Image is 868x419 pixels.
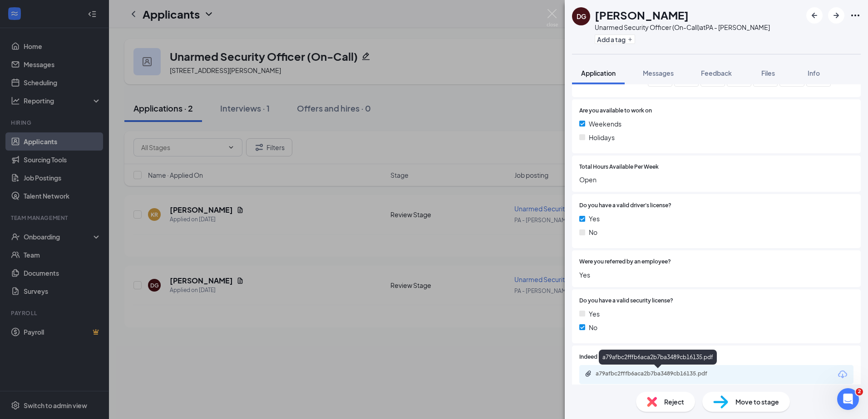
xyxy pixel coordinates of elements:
span: Are you available to work on [579,107,652,115]
span: Indeed Resume [579,353,619,361]
div: a79afbc2fffb6aca2b7ba3489cb16135.pdf [599,350,717,365]
div: DG [577,12,586,21]
a: Paperclipa79afbc2fffb6aca2b7ba3489cb16135.pdf [585,370,732,379]
svg: Plus [627,37,633,42]
span: Do you have a valid security license? [579,297,673,305]
iframe: Intercom live chat [837,388,859,410]
span: Open [579,175,853,185]
svg: ArrowLeftNew [809,10,820,21]
svg: ArrowRight [831,10,842,21]
svg: Ellipses [850,10,861,21]
svg: Paperclip [585,370,592,377]
span: Application [581,69,616,77]
div: Unarmed Security Officer (On-Call) at PA - [PERSON_NAME] [595,23,770,32]
span: Holidays [589,132,615,142]
span: Reject [664,397,684,407]
span: Were you referred by an employee? [579,258,671,266]
button: PlusAdd a tag [595,34,635,44]
span: No [589,227,597,237]
span: Do you have a valid driver's license? [579,201,671,210]
svg: Download [837,369,848,380]
span: Feedback [701,69,732,77]
span: Weekends [589,119,621,129]
span: No [589,322,597,332]
span: Yes [579,270,853,280]
span: Move to stage [735,397,779,407]
span: Yes [589,309,600,319]
span: Total Hours Available Per Week [579,163,659,171]
span: 2 [856,388,863,395]
div: a79afbc2fffb6aca2b7ba3489cb16135.pdf [596,370,723,377]
button: ArrowRight [828,7,844,24]
span: Info [808,69,820,77]
button: ArrowLeftNew [806,7,823,24]
span: Messages [643,69,674,77]
span: Files [761,69,775,77]
span: Yes [589,214,600,224]
h1: [PERSON_NAME] [595,7,689,23]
